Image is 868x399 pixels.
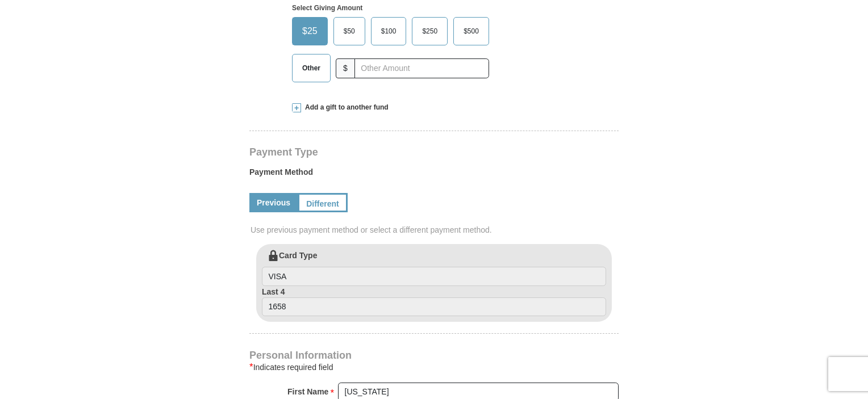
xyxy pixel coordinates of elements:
[336,58,355,78] span: $
[375,23,402,40] span: $100
[354,58,489,78] input: Other Amount
[251,224,620,236] span: Use previous payment method or select a different payment method.
[249,193,298,212] a: Previous
[298,193,348,212] a: Different
[262,297,606,317] input: Last 4
[249,166,619,183] label: Payment Method
[249,148,619,157] h4: Payment Type
[297,60,326,77] span: Other
[338,23,361,40] span: $50
[262,250,606,286] label: Card Type
[297,23,323,40] span: $25
[262,286,606,317] label: Last 4
[301,103,389,112] span: Add a gift to another fund
[416,23,443,40] span: $250
[292,4,362,12] strong: Select Giving Amount
[262,267,606,286] input: Card Type
[249,360,619,374] div: Indicates required field
[458,23,485,40] span: $500
[249,351,619,360] h4: Personal Information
